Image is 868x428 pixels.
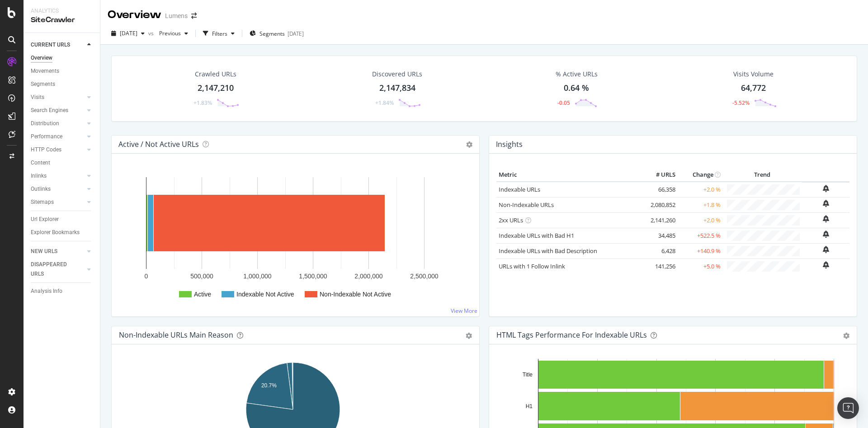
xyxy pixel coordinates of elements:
[288,30,304,38] div: [DATE]
[31,184,51,194] div: Outlinks
[31,15,93,25] div: SiteCrawler
[31,40,85,50] a: CURRENT URLS
[31,158,50,168] div: Content
[195,70,236,79] div: Crawled URLs
[642,212,678,228] td: 2,141,260
[499,231,574,240] a: Indexable URLs with Bad H1
[31,260,76,279] div: DISAPPEARED URLS
[320,291,391,298] text: Non-Indexable Not Active
[823,246,829,253] div: bell-plus
[31,228,80,237] div: Explorer Bookmarks
[31,132,62,141] div: Performance
[145,273,148,280] text: 0
[31,40,70,50] div: CURRENT URLS
[678,228,723,243] td: +522.5 %
[259,30,285,38] span: Segments
[261,382,277,389] text: 20.7%
[31,93,44,102] div: Visits
[31,7,93,15] div: Analytics
[557,99,570,107] div: -0.05
[119,330,233,339] div: Non-Indexable URLs Main Reason
[31,215,94,224] a: Url Explorer
[823,185,829,192] div: bell-plus
[31,198,85,207] a: Sitemaps
[732,99,750,107] div: -5.52%
[31,132,85,141] a: Performance
[31,53,52,63] div: Overview
[212,30,227,38] div: Filters
[823,200,829,207] div: bell-plus
[499,201,554,209] a: Non-Indexable URLs
[31,260,85,279] a: DISAPPEARED URLS
[837,397,859,419] div: Open Intercom Messenger
[496,168,642,182] th: Metric
[31,287,94,296] a: Analysis Info
[523,372,533,378] text: Title
[642,168,678,182] th: # URLS
[372,70,422,79] div: Discovered URLs
[556,70,598,79] div: % Active URLs
[823,230,829,238] div: bell-plus
[236,291,294,298] text: Indexable Not Active
[31,287,62,296] div: Analysis Info
[354,273,382,280] text: 2,000,000
[526,403,533,409] text: H1
[642,259,678,274] td: 141,256
[31,228,94,237] a: Explorer Bookmarks
[31,215,59,224] div: Url Explorer
[31,80,94,89] a: Segments
[31,198,54,207] div: Sitemaps
[31,80,55,89] div: Segments
[156,26,192,41] button: Previous
[31,247,85,256] a: NEW URLS
[678,212,723,228] td: +2.0 %
[243,273,271,280] text: 1,000,000
[642,243,678,259] td: 6,428
[31,53,94,63] a: Overview
[733,70,774,79] div: Visits Volume
[190,273,213,280] text: 500,000
[31,184,85,194] a: Outlinks
[723,168,802,182] th: Trend
[165,11,188,20] div: Lumens
[410,273,438,280] text: 2,500,000
[148,29,156,37] span: vs
[31,145,61,155] div: HTTP Codes
[119,168,467,309] svg: A chart.
[499,216,523,224] a: 2xx URLs
[741,82,766,94] div: 64,772
[31,171,85,181] a: Inlinks
[31,93,85,102] a: Visits
[31,145,85,155] a: HTTP Codes
[451,307,477,315] a: View More
[31,106,85,115] a: Search Engines
[156,29,181,37] span: Previous
[198,82,234,94] div: 2,147,210
[31,247,57,256] div: NEW URLS
[194,291,211,298] text: Active
[191,13,197,19] div: arrow-right-arrow-left
[193,99,212,107] div: +1.83%
[246,26,307,41] button: Segments[DATE]
[31,66,94,76] a: Movements
[375,99,394,107] div: +1.84%
[31,106,68,115] div: Search Engines
[642,197,678,212] td: 2,080,852
[108,26,148,41] button: [DATE]
[31,158,94,168] a: Content
[496,138,523,151] h4: Insights
[31,66,59,76] div: Movements
[466,333,472,339] div: gear
[678,182,723,198] td: +2.0 %
[823,215,829,222] div: bell-plus
[678,243,723,259] td: +140.9 %
[564,82,589,94] div: 0.64 %
[379,82,415,94] div: 2,147,834
[499,262,565,270] a: URLs with 1 Follow Inlink
[642,228,678,243] td: 34,485
[496,330,647,339] div: HTML Tags Performance for Indexable URLs
[299,273,327,280] text: 1,500,000
[823,261,829,268] div: bell-plus
[108,7,161,23] div: Overview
